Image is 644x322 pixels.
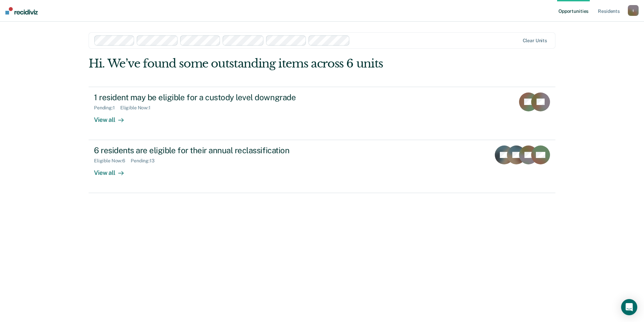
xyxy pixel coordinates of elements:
[94,164,132,177] div: View all
[94,110,132,124] div: View all
[94,92,330,102] div: 1 resident may be eligible for a custody level downgrade
[89,87,555,140] a: 1 resident may be eligible for a custody level downgradePending:1Eligible Now:1View all
[94,158,131,164] div: Eligible Now : 6
[89,140,555,193] a: 6 residents are eligible for their annual reclassificationEligible Now:6Pending:13View all
[628,5,639,16] button: t
[5,7,38,15] img: Recidiviz
[94,105,120,111] div: Pending : 1
[523,38,547,44] div: Clear units
[94,145,330,155] div: 6 residents are eligible for their annual reclassification
[131,158,160,164] div: Pending : 13
[120,105,156,111] div: Eligible Now : 1
[89,57,462,71] div: Hi. We’ve found some outstanding items across 6 units
[621,299,637,315] div: Open Intercom Messenger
